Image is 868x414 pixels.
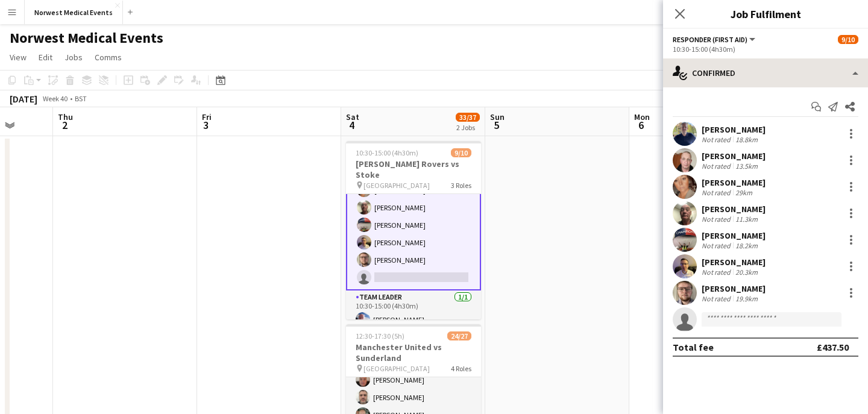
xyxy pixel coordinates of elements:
[702,268,733,277] div: Not rated
[40,94,70,103] span: Week 40
[733,241,760,250] div: 18.2km
[447,331,471,340] span: 24/27
[733,188,755,197] div: 29km
[200,118,212,132] span: 3
[60,49,87,65] a: Jobs
[456,123,479,132] div: 2 Jobs
[58,111,73,122] span: Thu
[363,364,430,373] span: [GEOGRAPHIC_DATA]
[488,118,505,132] span: 5
[75,94,87,103] div: BST
[344,118,359,132] span: 4
[702,124,766,135] div: [PERSON_NAME]
[10,93,37,105] div: [DATE]
[702,257,766,268] div: [PERSON_NAME]
[702,215,733,224] div: Not rated
[346,111,359,122] span: Sat
[363,181,430,190] span: [GEOGRAPHIC_DATA]
[663,58,868,87] div: Confirmed
[10,52,27,63] span: View
[673,341,714,353] div: Total fee
[451,364,471,373] span: 4 Roles
[490,111,505,122] span: Sun
[702,177,766,188] div: [PERSON_NAME]
[632,118,650,132] span: 6
[25,1,123,24] button: Norwest Medical Events
[817,341,849,353] div: £437.50
[733,162,760,171] div: 13.5km
[39,52,52,63] span: Edit
[451,148,471,157] span: 9/10
[634,111,650,122] span: Mon
[673,35,757,44] button: Responder (First Aid)
[702,241,733,250] div: Not rated
[702,283,766,294] div: [PERSON_NAME]
[702,294,733,303] div: Not rated
[202,111,212,122] span: Fri
[702,162,733,171] div: Not rated
[702,230,766,241] div: [PERSON_NAME]
[456,113,480,122] span: 33/37
[10,29,163,47] h1: Norwest Medical Events
[56,118,73,132] span: 2
[346,158,481,180] h3: [PERSON_NAME] Rovers vs Stoke
[356,148,418,157] span: 10:30-15:00 (4h30m)
[356,331,404,340] span: 12:30-17:30 (5h)
[451,181,471,190] span: 3 Roles
[346,290,481,331] app-card-role: Team Leader1/110:30-15:00 (4h30m)[PERSON_NAME]
[663,6,868,22] h3: Job Fulfilment
[673,35,747,44] span: Responder (First Aid)
[702,204,766,215] div: [PERSON_NAME]
[702,188,733,197] div: Not rated
[34,49,57,65] a: Edit
[733,294,760,303] div: 19.9km
[95,52,122,63] span: Comms
[733,135,760,144] div: 18.8km
[838,35,858,44] span: 9/10
[64,52,83,63] span: Jobs
[733,268,760,277] div: 20.3km
[346,141,481,319] app-job-card: 10:30-15:00 (4h30m)9/10[PERSON_NAME] Rovers vs Stoke [GEOGRAPHIC_DATA]3 Roles10:30-15:00 (4h30m)[...
[702,135,733,144] div: Not rated
[346,342,481,363] h3: Manchester United vs Sunderland
[5,49,31,65] a: View
[702,151,766,162] div: [PERSON_NAME]
[90,49,127,65] a: Comms
[733,215,760,224] div: 11.3km
[673,45,858,54] div: 10:30-15:00 (4h30m)
[346,125,481,290] app-card-role: 10:30-15:00 (4h30m)[PERSON_NAME][PERSON_NAME][PERSON_NAME][PERSON_NAME][PERSON_NAME][PERSON_NAME]...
